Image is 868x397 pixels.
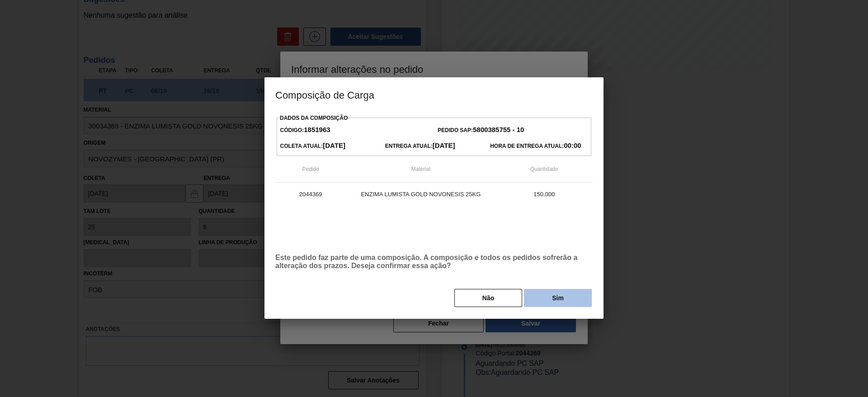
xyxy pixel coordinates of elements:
span: Pedido SAP: [438,127,524,133]
strong: 5800385755 - 10 [473,126,524,133]
span: Pedido [302,166,319,172]
button: Sim [524,289,592,307]
span: Código: [280,127,330,133]
p: Este pedido faz parte de uma composição. A composição e todos os pedidos sofrerão a alteração dos... [275,254,593,270]
td: 150,000 [495,183,593,205]
strong: 1851963 [304,126,330,133]
label: Dados da Composição [280,115,348,121]
td: 2044369 [275,183,346,205]
strong: 00:00 [564,142,581,149]
h3: Composição de Carga [264,77,604,112]
span: Quantidade [530,166,558,172]
span: Hora de Entrega Atual: [490,143,581,149]
td: ENZIMA LUMISTA GOLD NOVONESIS 25KG [346,183,495,205]
span: Material [411,166,431,172]
button: Não [454,289,522,307]
strong: [DATE] [433,142,455,149]
span: Entrega Atual: [385,143,455,149]
strong: [DATE] [323,142,345,149]
span: Coleta Atual: [280,143,345,149]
